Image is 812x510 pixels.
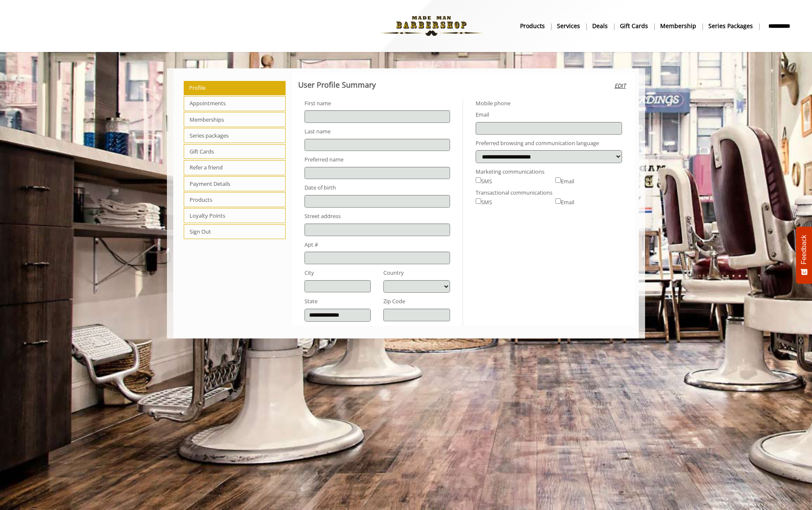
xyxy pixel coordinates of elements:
button: Edit user profile [612,73,628,99]
img: Made Man Barbershop logo [374,3,489,49]
b: Services [557,21,580,31]
a: Series packagesSeries packages [703,20,759,32]
a: Gift cardsgift cards [614,20,654,32]
button: Feedback - Show survey [796,226,812,284]
a: Productsproducts [514,20,551,32]
span: Memberships [184,112,286,127]
a: MembershipMembership [654,20,703,32]
span: Feedback [800,235,808,264]
i: Edit [614,81,626,90]
span: Payment Details [184,176,286,191]
span: Series packages [184,128,286,143]
a: ServicesServices [551,20,586,32]
span: Gift Cards [184,144,286,159]
span: Loyalty Points [184,208,286,223]
span: Refer a friend [184,160,286,175]
b: Deals [592,21,608,31]
b: User Profile Summary [298,80,376,90]
b: Series packages [708,21,753,31]
span: Products [184,192,286,207]
span: Appointments [184,96,286,111]
b: Membership [660,21,696,31]
a: DealsDeals [586,20,614,32]
span: Profile [184,81,286,95]
b: gift cards [620,21,648,31]
span: Sign Out [184,224,286,239]
b: products [520,21,545,31]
